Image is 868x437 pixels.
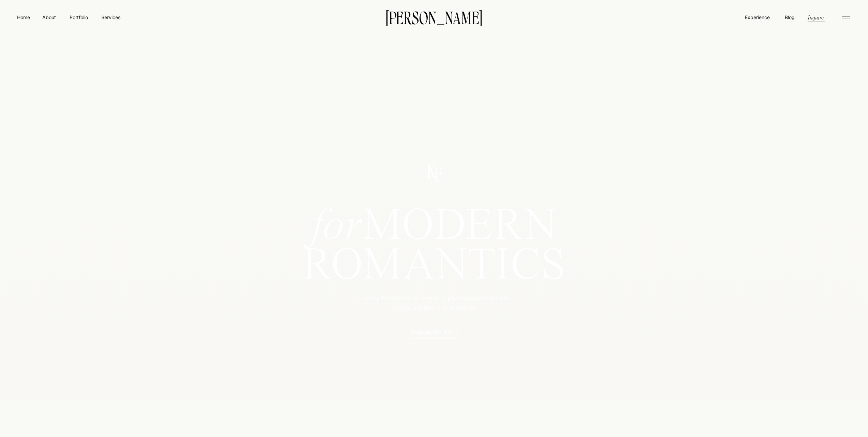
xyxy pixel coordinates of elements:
[422,161,441,179] p: K
[16,14,31,21] a: Home
[376,10,493,24] a: [PERSON_NAME]
[404,328,464,336] a: Explore the Work
[783,14,796,21] a: Blog
[101,14,121,21] a: Services
[807,13,824,21] a: Inquire
[311,205,363,249] i: for
[744,14,770,21] a: Experience
[349,293,519,314] p: Luxury International wedding photographer for the stylish, soulful, and romantic.
[429,165,448,182] p: F
[278,247,591,284] h1: ROMANTICS
[278,207,591,240] h1: MODERN
[67,14,91,21] a: Portfolio
[41,14,57,21] a: About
